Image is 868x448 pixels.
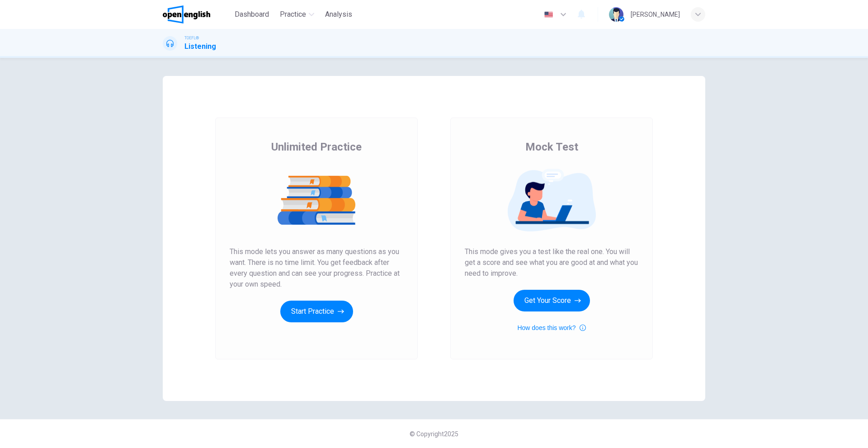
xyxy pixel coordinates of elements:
button: Start Practice [280,301,353,322]
span: Analysis [325,9,352,20]
span: Practice [280,9,306,20]
img: OpenEnglish logo [163,5,210,24]
button: How does this work? [517,322,585,333]
img: Profile picture [609,7,623,22]
button: Get Your Score [514,290,590,311]
div: [PERSON_NAME] [631,9,680,20]
span: TOEFL® [184,35,199,41]
img: en [543,11,554,18]
span: This mode gives you a test like the real one. You will get a score and see what you are good at a... [465,246,638,279]
span: This mode lets you answer as many questions as you want. There is no time limit. You get feedback... [230,246,403,290]
button: Analysis [321,6,356,23]
button: Practice [276,6,318,23]
span: Dashboard [235,9,269,20]
button: Dashboard [231,6,273,23]
span: © Copyright 2025 [410,430,458,438]
span: Unlimited Practice [271,140,362,154]
span: Mock Test [525,140,578,154]
h1: Listening [184,41,216,52]
a: OpenEnglish logo [163,5,231,24]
